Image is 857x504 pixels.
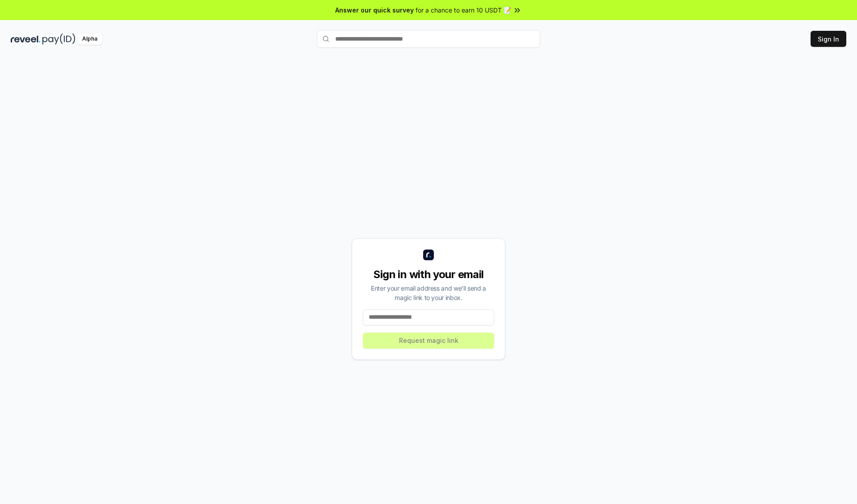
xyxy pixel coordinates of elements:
div: Alpha [77,33,102,45]
div: Enter your email address and we’ll send a magic link to your inbox. [363,283,494,302]
button: Sign In [811,31,846,47]
img: logo_small [423,250,434,260]
span: Answer our quick survey [335,5,414,15]
span: for a chance to earn 10 USDT 📝 [416,5,511,15]
img: reveel_dark [11,33,41,45]
div: Sign in with your email [363,267,494,282]
img: pay_id [42,33,75,45]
